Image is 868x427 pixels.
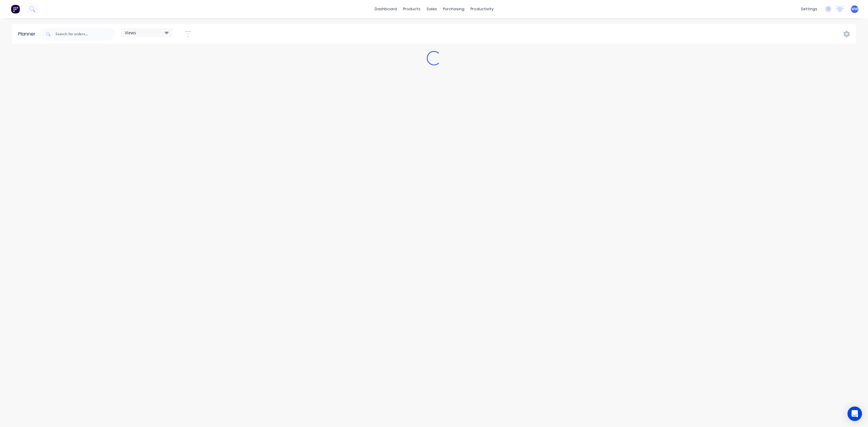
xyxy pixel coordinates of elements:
input: Search for orders... [55,28,115,40]
div: purchasing [440,5,467,14]
a: dashboard [372,5,400,14]
div: Open Intercom Messenger [848,407,862,421]
img: Factory [11,5,20,14]
span: MW [851,6,858,12]
span: Views [125,30,136,36]
div: sales [423,5,440,14]
div: Planner [18,30,39,38]
div: settings [798,5,820,14]
div: products [400,5,423,14]
div: productivity [467,5,497,14]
